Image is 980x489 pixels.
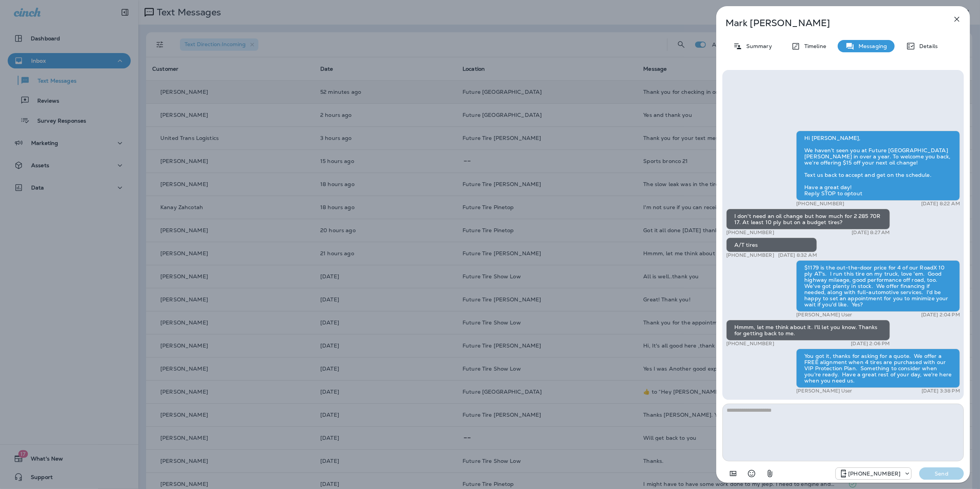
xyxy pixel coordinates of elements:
p: [DATE] 8:27 AM [852,230,890,236]
p: [DATE] 2:04 PM [921,312,960,318]
p: [PHONE_NUMBER] [848,471,900,477]
div: Hmmm, let me think about it. I'll let you know. Thanks for getting back to me. [726,320,890,341]
p: Mark [PERSON_NAME] [725,18,935,28]
p: [DATE] 8:32 AM [778,252,817,258]
p: Details [915,43,938,49]
button: Select an emoji [744,466,759,481]
p: Summary [742,43,772,49]
div: I don't need an oil change but how much for 2 285 70R 17. At least 10 ply but on a budget tires? [726,209,890,230]
div: Hi [PERSON_NAME], We haven’t seen you at Future [GEOGRAPHIC_DATA][PERSON_NAME] in over a year. To... [796,131,960,201]
p: [PHONE_NUMBER] [726,252,774,258]
p: Timeline [800,43,826,49]
button: Add in a premade template [725,466,741,481]
p: Messaging [855,43,887,49]
p: [PERSON_NAME] User [796,312,852,318]
p: [PERSON_NAME] User [796,388,852,394]
p: [PHONE_NUMBER] [796,201,844,207]
div: A/T tires [726,238,817,252]
div: You got it, thanks for asking for a quote. We offer a FREE alignment when 4 tires are purchased w... [796,349,960,388]
p: [DATE] 2:06 PM [851,341,890,347]
p: [DATE] 3:38 PM [922,388,960,394]
p: [PHONE_NUMBER] [726,341,774,347]
div: $1179 is the out-the-door price for 4 of our RoadX 10 ply AT's. I run this tire on my truck, love... [796,260,960,312]
p: [PHONE_NUMBER] [726,230,774,236]
div: +1 (928) 232-1970 [836,469,911,478]
p: [DATE] 8:22 AM [921,201,960,207]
